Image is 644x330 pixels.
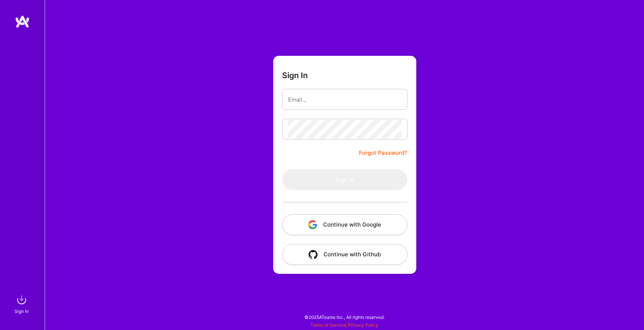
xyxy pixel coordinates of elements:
[348,322,378,328] a: Privacy Policy
[310,322,345,328] a: Terms of Service
[310,322,378,328] span: |
[15,307,29,315] div: Sign In
[288,90,401,109] input: Email...
[282,169,407,190] button: Sign In
[308,220,317,229] img: icon
[16,292,29,315] a: sign inSign In
[15,15,30,28] img: logo
[309,250,318,259] img: icon
[14,292,29,307] img: sign in
[282,71,308,80] h3: Sign In
[359,148,407,157] a: Forgot Password?
[45,308,644,326] div: © 2025 ATeams Inc., All rights reserved.
[282,244,407,265] button: Continue with Github
[282,214,407,235] button: Continue with Google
